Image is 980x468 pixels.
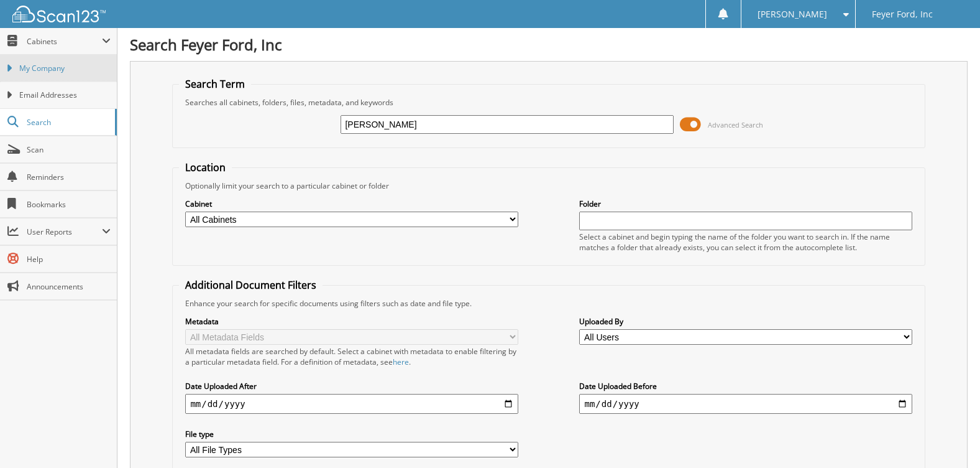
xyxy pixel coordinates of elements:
[179,278,323,292] legend: Additional Document Filters
[130,34,968,55] h1: Search Feyer Ford, Inc
[179,298,918,309] div: Enhance your search for specific documents using filters such as date and file type.
[179,161,232,174] legend: Location
[179,97,918,108] div: Searches all cabinets, folders, files, metadata, and keywords
[185,429,518,439] label: File type
[27,199,111,210] span: Bookmarks
[12,6,106,22] img: scan123-logo-white.svg
[185,381,518,391] label: Date Uploaded After
[27,172,111,182] span: Reminders
[708,120,763,129] span: Advanced Search
[27,144,111,155] span: Scan
[872,11,933,18] span: Feyer Ford, Inc
[393,357,409,367] a: here
[579,232,912,253] div: Select a cabinet and begin typing the name of the folder you want to search in. If the name match...
[185,346,518,367] div: All metadata fields are searched by default. Select a cabinet with metadata to enable filtering b...
[758,11,827,18] span: [PERSON_NAME]
[579,316,912,327] label: Uploaded By
[27,254,111,264] span: Help
[179,180,918,191] div: Optionally limit your search to a particular cabinet or folder
[19,90,111,101] span: Email Addresses
[185,316,518,327] label: Metadata
[179,77,251,91] legend: Search Term
[27,36,102,47] span: Cabinets
[185,394,518,414] input: start
[27,281,111,292] span: Announcements
[27,117,109,128] span: Search
[918,408,980,468] iframe: Chat Widget
[579,381,912,391] label: Date Uploaded Before
[19,63,111,74] span: My Company
[579,394,912,414] input: end
[185,199,518,209] label: Cabinet
[579,199,912,209] label: Folder
[27,227,102,237] span: User Reports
